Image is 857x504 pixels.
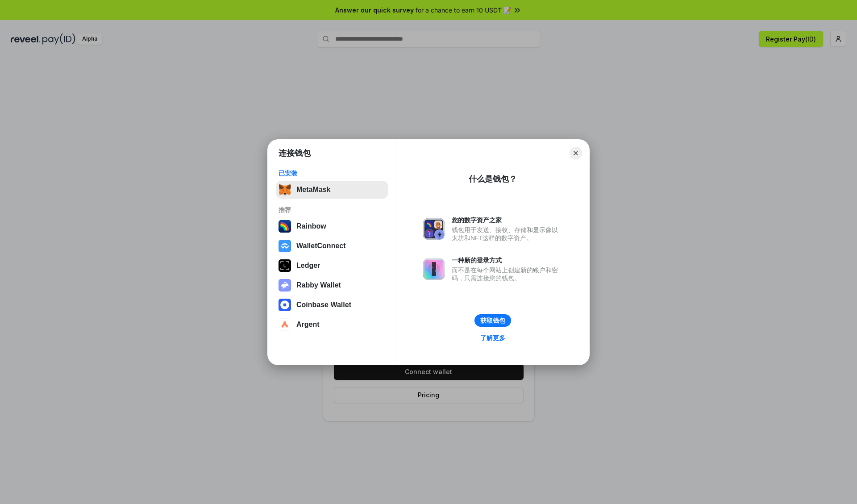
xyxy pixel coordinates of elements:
[276,257,388,275] button: Ledger
[279,259,291,272] img: svg+xml,%3Csvg%20xmlns%3D%22http%3A%2F%2Fwww.w3.org%2F2000%2Fsvg%22%20width%3D%2228%22%20height%3...
[279,148,311,158] h1: 连接钱包
[279,206,385,214] div: 推荐
[474,314,511,327] button: 获取钱包
[570,147,582,159] button: Close
[279,279,291,292] img: svg+xml,%3Csvg%20xmlns%3D%22http%3A%2F%2Fwww.w3.org%2F2000%2Fsvg%22%20fill%3D%22none%22%20viewBox...
[423,258,445,280] img: svg+xml,%3Csvg%20xmlns%3D%22http%3A%2F%2Fwww.w3.org%2F2000%2Fsvg%22%20fill%3D%22none%22%20viewBox...
[279,240,291,252] img: svg+xml,%3Csvg%20width%3D%2228%22%20height%3D%2228%22%20viewBox%3D%220%200%2028%2028%22%20fill%3D...
[279,183,291,196] img: svg+xml,%3Csvg%20fill%3D%22none%22%20height%3D%2233%22%20viewBox%3D%220%200%2035%2033%22%20width%...
[279,220,291,233] img: svg+xml,%3Csvg%20width%3D%22120%22%20height%3D%22120%22%20viewBox%3D%220%200%20120%20120%22%20fil...
[279,169,385,177] div: 已安装
[296,301,351,309] div: Coinbase Wallet
[452,256,562,264] div: 一种新的登录方式
[276,316,388,333] button: Argent
[279,318,291,331] img: svg+xml,%3Csvg%20width%3D%2228%22%20height%3D%2228%22%20viewBox%3D%220%200%2028%2028%22%20fill%3D...
[480,317,505,325] div: 获取钱包
[475,332,511,344] a: 了解更多
[296,262,320,270] div: Ledger
[296,222,326,230] div: Rainbow
[452,266,562,282] div: 而不是在每个网站上创建新的账户和密码，只需连接您的钱包。
[452,226,562,242] div: 钱包用于发送、接收、存储和显示像以太坊和NFT这样的数字资产。
[296,281,341,289] div: Rabby Wallet
[276,181,388,199] button: MetaMask
[452,216,562,224] div: 您的数字资产之家
[480,334,505,342] div: 了解更多
[296,321,320,329] div: Argent
[276,276,388,294] button: Rabby Wallet
[276,237,388,255] button: WalletConnect
[296,186,330,194] div: MetaMask
[276,217,388,235] button: Rainbow
[423,218,445,240] img: svg+xml,%3Csvg%20xmlns%3D%22http%3A%2F%2Fwww.w3.org%2F2000%2Fsvg%22%20fill%3D%22none%22%20viewBox...
[276,296,388,314] button: Coinbase Wallet
[279,299,291,311] img: svg+xml,%3Csvg%20width%3D%2228%22%20height%3D%2228%22%20viewBox%3D%220%200%2028%2028%22%20fill%3D...
[469,174,517,184] div: 什么是钱包？
[296,242,346,250] div: WalletConnect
